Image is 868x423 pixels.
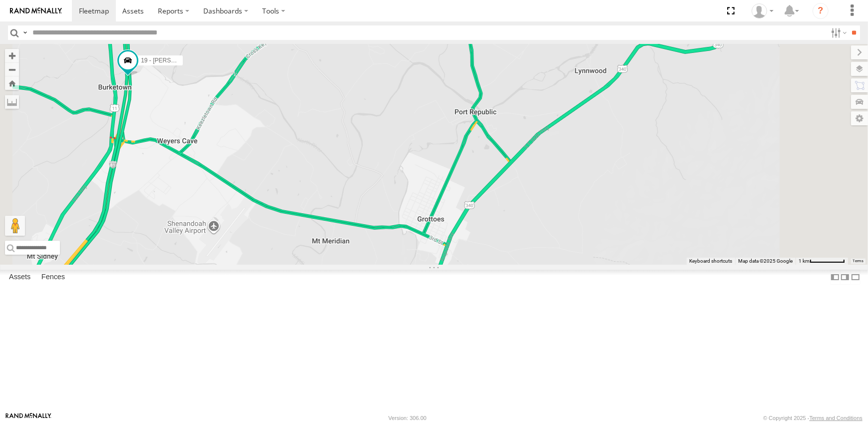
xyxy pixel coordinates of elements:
img: rand-logo.svg [10,7,62,14]
label: Search Filter Options [827,25,849,40]
button: Zoom in [5,49,19,62]
div: Barbara McNamee [748,3,777,18]
div: Version: 306.00 [389,415,427,421]
label: Fences [36,270,70,284]
button: Zoom Home [5,76,19,90]
button: Zoom out [5,62,19,76]
button: Drag Pegman onto the map to open Street View [5,216,25,236]
label: Map Settings [851,111,868,125]
a: Terms (opens in new tab) [853,259,864,263]
label: Assets [4,270,35,284]
label: Measure [5,95,19,109]
label: Dock Summary Table to the Left [830,270,840,284]
button: Keyboard shortcuts [689,258,732,265]
span: 1 km [799,258,810,264]
a: Visit our Website [5,413,51,423]
span: 19 - [PERSON_NAME] [141,57,202,64]
i: ? [813,3,829,19]
button: Map Scale: 1 km per 67 pixels [796,258,848,265]
label: Hide Summary Table [851,270,861,284]
a: Terms and Conditions [810,415,863,421]
label: Search Query [21,25,29,40]
label: Dock Summary Table to the Right [840,270,850,284]
div: © Copyright 2025 - [763,415,863,421]
span: Map data ©2025 Google [738,258,793,264]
